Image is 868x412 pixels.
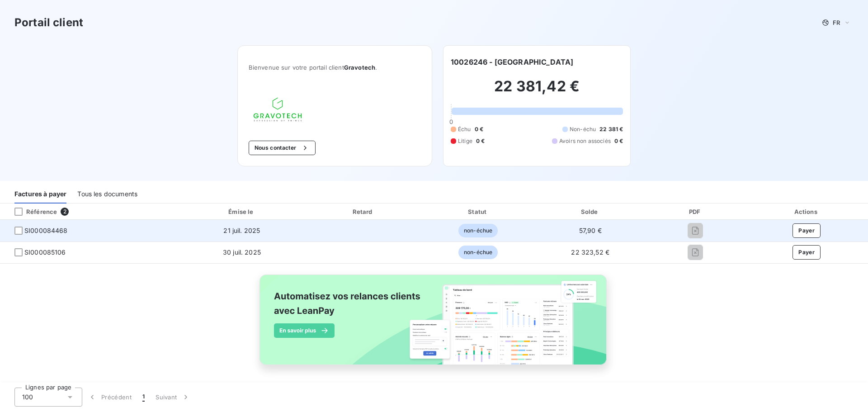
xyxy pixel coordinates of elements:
[142,393,145,402] span: 1
[747,207,866,216] div: Actions
[458,137,472,145] span: Litige
[150,388,196,407] button: Suivant
[14,14,83,31] h3: Portail client
[423,207,533,216] div: Statut
[249,93,307,126] img: Company logo
[476,137,485,145] span: 0 €
[223,248,261,256] span: 30 juil. 2025
[793,223,821,238] button: Payer
[7,208,57,216] div: Référence
[180,207,303,216] div: Émise le
[458,246,498,259] span: non-échue
[24,248,66,257] span: SI000085106
[82,388,137,407] button: Précédent
[570,125,596,133] span: Non-échu
[14,185,66,204] div: Factures à payer
[599,125,623,133] span: 22 381 €
[537,207,644,216] div: Solde
[249,64,421,71] span: Bienvenue sur votre portail client .
[307,207,420,216] div: Retard
[451,77,623,104] h2: 22 381,42 €
[344,64,375,71] span: Gravotech
[61,208,69,216] span: 2
[22,393,33,402] span: 100
[475,125,483,133] span: 0 €
[77,185,137,204] div: Tous les documents
[458,224,498,237] span: non-échue
[458,125,471,133] span: Échu
[571,248,609,256] span: 22 323,52 €
[579,227,602,234] span: 57,90 €
[614,137,623,145] span: 0 €
[647,207,743,216] div: PDF
[24,226,68,235] span: SI000084468
[251,269,617,380] img: banner
[249,141,316,155] button: Nous contacter
[449,118,453,125] span: 0
[833,19,840,26] span: FR
[223,227,260,234] span: 21 juil. 2025
[451,57,573,67] h6: 10026246 - [GEOGRAPHIC_DATA]
[559,137,611,145] span: Avoirs non associés
[793,245,821,260] button: Payer
[137,388,150,407] button: 1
